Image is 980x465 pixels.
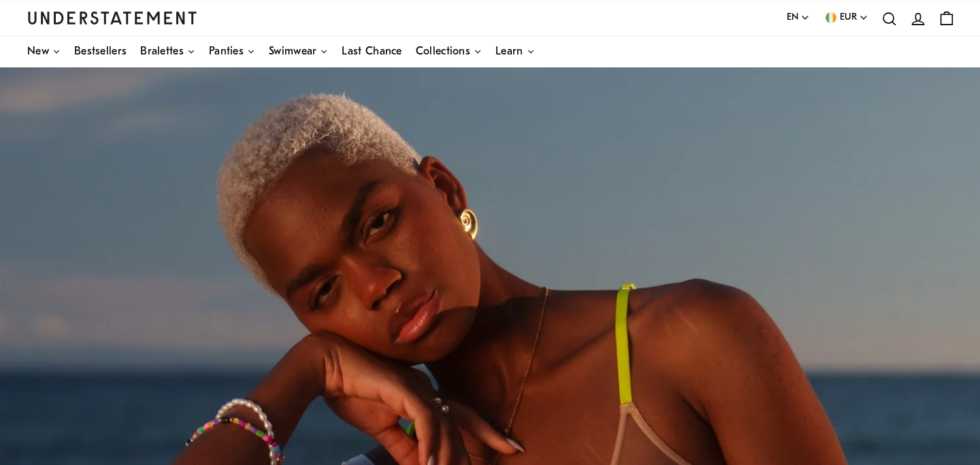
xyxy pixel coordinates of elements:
a: Swimwear [269,36,328,67]
span: Panties [209,46,244,57]
span: Bestsellers [74,46,127,57]
a: Bralettes [140,36,195,67]
a: Bestsellers [74,36,127,67]
button: EUR [823,10,868,25]
span: Bralettes [140,46,184,57]
a: New [27,36,61,67]
span: Learn [495,46,523,57]
a: Collections [416,36,482,67]
a: Learn [495,36,535,67]
span: New [27,46,49,57]
span: Last Chance [342,46,402,57]
span: Collections [416,46,470,57]
a: Understatement Homepage [27,12,197,24]
span: Swimwear [269,46,316,57]
a: Last Chance [342,36,402,67]
span: EN [787,10,798,25]
a: Panties [209,36,255,67]
span: EUR [840,10,857,25]
button: EN [787,10,810,25]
